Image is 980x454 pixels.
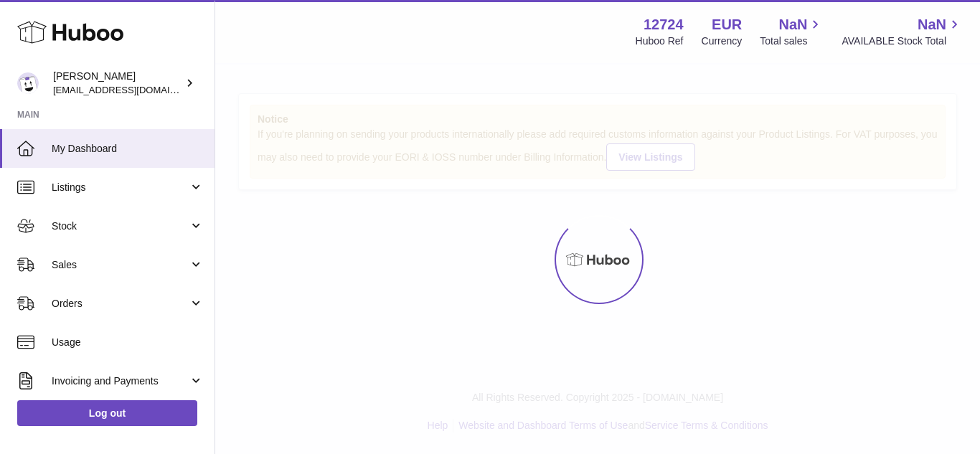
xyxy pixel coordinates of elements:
[918,15,946,34] span: NaN
[644,15,684,34] strong: 12724
[53,70,182,97] div: [PERSON_NAME]
[17,72,39,94] img: internalAdmin-12724@internal.huboo.com
[52,336,204,349] span: Usage
[760,34,824,48] span: Total sales
[52,258,189,272] span: Sales
[52,142,204,156] span: My Dashboard
[842,15,963,48] a: NaN AVAILABLE Stock Total
[702,34,743,48] div: Currency
[712,15,742,34] strong: EUR
[778,15,807,34] span: NaN
[842,34,963,48] span: AVAILABLE Stock Total
[17,400,197,426] a: Log out
[52,374,189,388] span: Invoicing and Payments
[636,34,684,48] div: Huboo Ref
[52,181,189,194] span: Listings
[52,219,189,233] span: Stock
[52,297,189,311] span: Orders
[760,15,824,48] a: NaN Total sales
[53,84,211,95] span: [EMAIL_ADDRESS][DOMAIN_NAME]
